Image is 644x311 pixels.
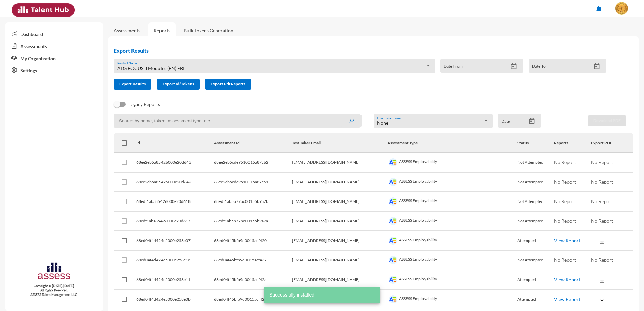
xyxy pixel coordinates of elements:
th: Reports [554,133,591,153]
p: Copyright © [DATE]-[DATE]. All Rights Reserved. ASSESS Talent Management, LLC. [5,284,103,297]
td: [EMAIL_ADDRESS][DOMAIN_NAME] [292,192,387,212]
td: ASSESS Employability [387,173,517,192]
td: ASSESS Employability [387,231,517,251]
a: Bulk Tokens Generation [178,22,239,39]
td: Not Attempted [517,251,554,270]
span: No Report [554,179,576,185]
th: Id [136,133,214,153]
a: Assessments [5,40,103,52]
a: Dashboard [5,28,103,40]
td: 68ed04f4d424e5000e258e07 [136,231,214,251]
mat-icon: notifications [595,5,603,13]
img: assesscompany-logo.png [37,261,71,283]
span: ADS FOCUS 3 Modules (EN) EBI [117,65,184,71]
td: [EMAIL_ADDRESS][DOMAIN_NAME] [292,153,387,173]
span: No Report [554,159,576,165]
td: ASSESS Employability [387,192,517,212]
td: Not Attempted [517,212,554,231]
input: Search by name, token, assessment type, etc. [114,114,360,128]
td: [EMAIL_ADDRESS][DOMAIN_NAME] [292,231,387,251]
span: No Report [554,218,576,224]
button: Download PDF [588,115,626,126]
td: Not Attempted [517,173,554,192]
span: No Report [591,198,613,204]
button: Open calendar [591,63,603,70]
td: 68ed04f45bfb9d0015acf424 [214,290,292,309]
button: Export Results [114,79,151,90]
th: Export PDF [591,133,633,153]
span: No Report [554,257,576,263]
a: View Report [554,238,580,243]
button: Export Pdf Reports [205,79,251,90]
span: Export Results [119,81,146,86]
th: Assessment Type [387,133,517,153]
button: Export Id/Tokens [157,79,200,90]
span: No Report [591,257,613,263]
th: Test Taker Email [292,133,387,153]
td: Attempted [517,231,554,251]
span: No Report [591,159,613,165]
td: 68edf1ab5b77bc00155b9a7b [214,192,292,212]
td: Not Attempted [517,192,554,212]
td: 68ed04f45bfb9d0015acf437 [214,251,292,270]
td: Not Attempted [517,153,554,173]
span: No Report [554,198,576,204]
span: None [377,120,388,126]
th: Assessment Id [214,133,292,153]
td: ASSESS Employability [387,290,517,309]
span: Download PDF [593,118,621,123]
td: 68edf1aba85426000e20d617 [136,212,214,231]
td: 68edf1aba85426000e20d618 [136,192,214,212]
td: Attempted [517,270,554,290]
td: 68ed04f4d424e5000e258e11 [136,270,214,290]
td: 68ee2eb5a85426000e20d642 [136,173,214,192]
h2: Export Results [114,47,612,54]
td: [EMAIL_ADDRESS][DOMAIN_NAME] [292,173,387,192]
span: Export Id/Tokens [163,81,194,86]
td: 68ed04f45bfb9d0015acf42a [214,270,292,290]
a: Settings [5,64,103,76]
span: Successfully installed [269,291,314,298]
td: [EMAIL_ADDRESS][DOMAIN_NAME] [292,251,387,270]
td: ASSESS Employability [387,270,517,290]
td: 68ed04f4d424e5000e258e1e [136,251,214,270]
td: 68ee2eb5a85426000e20d643 [136,153,214,173]
td: ASSESS Employability [387,212,517,231]
th: Status [517,133,554,153]
td: 68ed04f45bfb9d0015acf420 [214,231,292,251]
button: Open calendar [508,63,520,70]
td: 68ee2eb5cde9510015a87c62 [214,153,292,173]
td: 68ee2eb5cde9510015a87c61 [214,173,292,192]
span: Legacy Reports [128,100,160,108]
span: No Report [591,218,613,224]
a: View Report [554,296,580,302]
span: No Report [591,179,613,185]
button: Open calendar [526,118,538,125]
a: My Organization [5,52,103,64]
td: [EMAIL_ADDRESS][DOMAIN_NAME] [292,212,387,231]
a: Assessments [114,28,140,33]
td: ASSESS Employability [387,251,517,270]
td: 68ed04f4d424e5000e258e0b [136,290,214,309]
td: ASSESS Employability [387,153,517,173]
td: 68edf1ab5b77bc00155b9a7a [214,212,292,231]
td: [EMAIL_ADDRESS][DOMAIN_NAME] [292,270,387,290]
a: View Report [554,277,580,282]
a: Reports [148,22,176,39]
td: Attempted [517,290,554,309]
span: Export Pdf Reports [211,81,245,86]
